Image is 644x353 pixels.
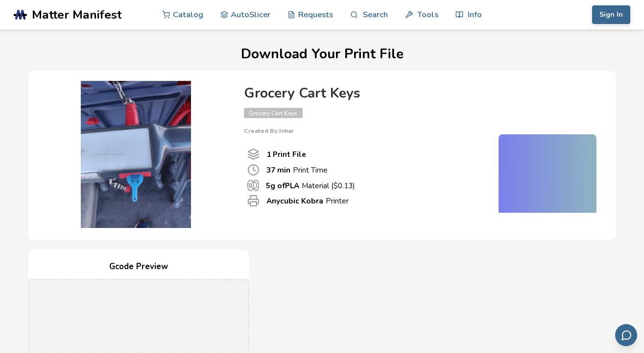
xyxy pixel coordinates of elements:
[32,8,121,22] span: Matter Manifest
[266,149,306,159] b: 1 Print File
[266,180,355,191] p: Material ($ 0.13 )
[266,196,349,206] p: Printer
[247,148,260,160] span: Number Of Print files
[592,5,630,24] button: Sign In
[247,179,259,191] span: Material Used
[14,47,630,62] h1: Download Your Print File
[244,86,596,101] h4: Grocery Cart Keys
[266,165,290,175] b: 37 min
[266,196,323,206] b: Anycubic Kobra
[615,324,637,346] button: Send feedback via email
[28,259,249,275] h4: Gcode Preview
[247,195,260,207] span: Printer
[38,81,234,228] img: Product
[244,108,303,118] span: Grocery Cart Keys
[247,164,260,176] span: Print Time
[266,165,328,175] p: Print Time
[266,180,299,191] b: 5 g of PLA
[244,127,596,134] p: Created By: Inhar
